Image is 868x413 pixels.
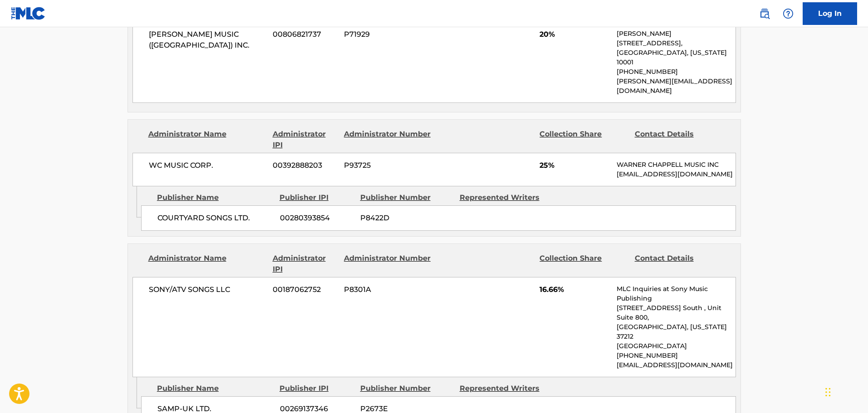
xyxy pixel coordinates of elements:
div: Publisher Number [360,383,453,394]
p: [STREET_ADDRESS] South , Unit Suite 800, [617,303,735,322]
p: [PERSON_NAME][EMAIL_ADDRESS][DOMAIN_NAME] [617,77,735,96]
div: Contact Details [635,129,723,151]
div: Help [779,5,797,23]
div: Administrator Name [148,129,266,151]
span: 16.66% [539,284,610,295]
div: Administrator Number [344,253,432,275]
span: WC MUSIC CORP. [149,160,266,171]
p: [PHONE_NUMBER] [617,351,735,360]
img: MLC Logo [11,7,46,20]
div: Publisher Name [157,192,273,203]
img: help [783,8,794,19]
span: 00392888203 [273,160,337,171]
p: WARNER CHAPPELL MUSIC INC [617,160,735,170]
p: [EMAIL_ADDRESS][DOMAIN_NAME] [617,170,735,179]
a: Public Search [755,5,774,23]
span: P8422D [360,213,453,224]
p: MLC Inquiries at Sony Music Publishing [617,284,735,303]
div: Collection Share [539,129,628,151]
div: Publisher IPI [280,192,353,203]
p: [PERSON_NAME] [617,29,735,39]
div: Drag [825,379,831,406]
p: [EMAIL_ADDRESS][DOMAIN_NAME] [617,360,735,370]
span: COURTYARD SONGS LTD. [157,213,273,224]
span: 00806821737 [273,29,337,40]
p: [PHONE_NUMBER] [617,67,735,77]
span: 00187062752 [273,284,337,295]
p: [STREET_ADDRESS], [617,39,735,48]
div: Administrator IPI [273,253,337,275]
p: [GEOGRAPHIC_DATA], [US_STATE] 10001 [617,48,735,67]
span: P71929 [344,29,432,40]
div: Collection Share [539,253,628,275]
div: Contact Details [635,253,723,275]
div: Publisher IPI [280,383,353,394]
div: Represented Writers [460,192,552,203]
a: Log In [803,2,857,25]
p: [GEOGRAPHIC_DATA] [617,341,735,351]
span: P8301A [344,284,432,295]
div: Administrator Name [148,253,266,275]
div: Publisher Number [360,192,453,203]
div: Administrator IPI [273,129,337,151]
span: SONY/ATV SONGS LLC [149,284,266,295]
span: [PERSON_NAME] MUSIC ([GEOGRAPHIC_DATA]) INC. [149,29,266,51]
span: 25% [539,160,610,171]
div: Publisher Name [157,383,273,394]
iframe: Chat Widget [823,369,868,413]
span: 00280393854 [280,213,353,224]
span: P93725 [344,160,432,171]
div: Represented Writers [460,383,552,394]
div: Administrator Number [344,129,432,151]
span: 20% [539,29,610,40]
p: [GEOGRAPHIC_DATA], [US_STATE] 37212 [617,322,735,341]
img: search [759,8,770,19]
